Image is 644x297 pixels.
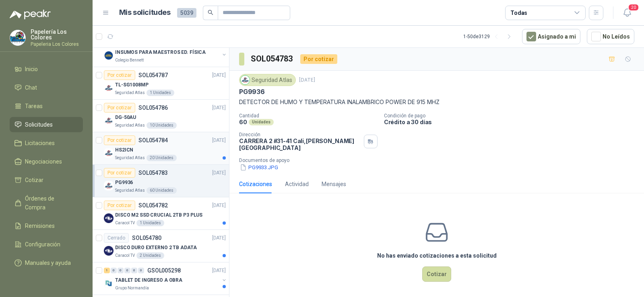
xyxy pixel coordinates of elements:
p: [DATE] [212,72,226,79]
img: Company Logo [104,213,114,223]
div: Por cotizar [300,54,337,64]
div: Actividad [285,180,309,188]
div: Por cotizar [104,135,135,145]
p: SOL054784 [138,137,168,143]
span: Inicio [25,65,38,74]
p: [DATE] [212,234,226,242]
div: 0 [131,268,137,273]
div: 0 [111,268,117,273]
a: Manuales y ayuda [10,255,83,270]
p: DG-50AU [115,114,136,121]
p: Grupo Normandía [115,285,149,291]
span: 20 [628,4,639,11]
img: Company Logo [104,83,114,93]
p: SOL054780 [132,235,161,241]
img: Company Logo [104,148,114,158]
p: Condición de pago [384,113,641,119]
span: Remisiones [25,221,55,230]
div: Seguridad Atlas [239,74,296,86]
img: Company Logo [104,181,114,190]
div: Por cotizar [104,103,135,113]
p: [DATE] [212,202,226,209]
span: Chat [25,83,37,92]
p: Caracol TV [115,252,135,259]
button: PG9933.JPG [239,163,279,172]
span: 5039 [177,8,196,18]
button: Cotizar [422,266,451,282]
p: PG9936 [115,179,133,186]
a: Por cotizarSOL054782[DATE] Company LogoDISCO M2 SSD CRUCIAL 2TB P3 PLUSCaracol TV1 Unidades [93,197,229,230]
a: Tareas [10,98,83,114]
h3: SOL054783 [251,53,294,65]
p: [DATE] [212,169,226,177]
p: Papeleria Los Colores [31,42,83,47]
div: Por cotizar [104,70,135,80]
p: TL-SG1008MP [115,81,149,89]
p: [DATE] [299,76,315,84]
p: Caracol TV [115,220,135,226]
span: Tareas [25,102,43,111]
h1: Mis solicitudes [119,7,171,18]
p: TABLET DE INGRESO A OBRA [115,277,182,284]
a: Configuración [10,237,83,252]
p: Papelería Los Colores [31,29,83,40]
div: 0 [124,268,130,273]
div: Por cotizar [104,168,135,178]
p: [DATE] [212,137,226,144]
div: Mensajes [322,180,346,188]
button: No Leídos [587,29,634,44]
a: Por cotizarSOL054787[DATE] Company LogoTL-SG1008MPSeguridad Atlas1 Unidades [93,67,229,100]
p: PG9936 [239,88,265,96]
p: Seguridad Atlas [115,155,145,161]
p: HS2ICN [115,146,133,154]
p: [DATE] [212,267,226,274]
p: [DATE] [212,104,226,112]
div: 1 [104,268,110,273]
p: GSOL005298 [147,268,181,273]
div: 1 Unidades [147,90,174,96]
a: Solicitudes [10,117,83,132]
button: Asignado a mi [522,29,580,44]
span: Cotizar [25,176,43,184]
p: Seguridad Atlas [115,90,145,96]
div: 20 Unidades [147,155,177,161]
span: Licitaciones [25,139,55,147]
a: Inicio [10,61,83,77]
a: Negociaciones [10,154,83,169]
img: Company Logo [10,30,25,45]
span: Configuración [25,240,60,249]
div: 2 Unidades [136,252,164,259]
span: Negociaciones [25,157,62,166]
p: Documentos de apoyo [239,158,641,163]
span: Solicitudes [25,120,53,129]
img: Company Logo [104,279,114,288]
a: Por cotizarSOL054783[DATE] Company LogoPG9936Seguridad Atlas60 Unidades [93,165,229,197]
div: 0 [138,268,144,273]
button: 20 [620,6,634,20]
a: Remisiones [10,218,83,234]
span: Manuales y ayuda [25,258,71,267]
p: Colegio Bennett [115,57,144,63]
p: DISCO DURO EXTERNO 2 TB ADATA [115,244,197,252]
h3: No has enviado cotizaciones a esta solicitud [377,251,497,260]
p: SOL054783 [138,170,168,176]
a: Chat [10,80,83,95]
img: Company Logo [241,76,250,84]
div: 1 Unidades [136,220,164,226]
p: INSUMOS PARA MAESTROS ED. FÍSICA [115,49,206,56]
img: Company Logo [104,51,114,60]
div: Por cotizar [104,201,135,210]
img: Logo peakr [10,10,51,19]
p: SOL054782 [138,203,168,208]
div: 10 Unidades [147,122,177,129]
p: Dirección [239,132,361,137]
p: Cantidad [239,113,378,119]
div: Todas [510,8,527,17]
a: Licitaciones [10,135,83,151]
span: search [208,10,213,15]
div: 60 Unidades [147,187,177,194]
img: Company Logo [104,116,114,125]
div: 1 - 50 de 3129 [463,30,516,43]
span: Órdenes de Compra [25,194,75,212]
div: Cerrado [104,233,129,243]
